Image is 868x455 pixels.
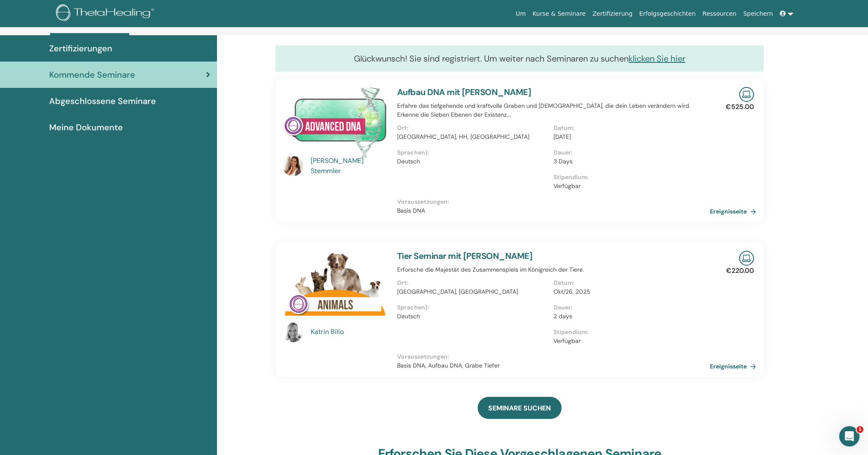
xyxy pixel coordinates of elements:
[49,42,112,55] span: Zertifizierungen
[397,148,548,157] p: Sprachen) :
[529,6,589,22] a: Kurse & Seminare
[49,68,135,81] span: Kommende Seminare
[311,327,389,337] a: Katrin Billo
[699,6,740,22] a: Ressourcen
[554,278,705,287] p: Datum :
[710,360,759,373] a: Ereignisseite
[275,45,764,72] div: Glückwunsch! Sie sind registriert. Um weiter nach Seminaren zu suchen
[554,148,705,157] p: Dauer :
[554,124,705,132] p: Datum :
[554,287,705,296] p: Okt/26, 2025
[554,173,705,182] p: Stipendium :
[397,278,548,287] p: Ort :
[554,337,705,345] p: Verfügbar
[397,287,548,296] p: [GEOGRAPHIC_DATA], [GEOGRAPHIC_DATA]
[739,251,754,266] img: Live Online Seminar
[397,265,710,274] p: Erforsche die Majestät des Zusammenspiels im Königreich der Tiere.
[629,53,685,64] a: klicken Sie hier
[397,361,710,370] p: Basis DNA, Aufbau DNA, Grabe Tiefer
[488,404,551,413] span: SEMINARE SUCHEN
[49,121,123,134] span: Meine Dokumente
[397,101,710,119] p: Erfahre das tiefgehende und kraftvolle Graben und [DEMOGRAPHIC_DATA], die dein Leben verändern wi...
[636,6,699,22] a: Erfolgsgeschichten
[478,397,562,419] a: SEMINARE SUCHEN
[397,197,710,206] p: Voraussetzungen :
[283,87,387,158] img: Aufbau DNA
[283,322,303,342] img: default.jpg
[554,157,705,166] p: 3 Days
[283,156,303,176] img: default.jpg
[554,328,705,337] p: Stipendium :
[554,132,705,141] p: [DATE]
[397,157,548,166] p: Deutsch
[726,266,754,276] p: €220.00
[283,251,387,324] img: Tier Seminar
[857,426,863,433] span: 1
[710,205,759,218] a: Ereignisseite
[739,87,754,102] img: Live Online Seminar
[397,206,710,215] p: Basis DNA
[397,303,548,312] p: Sprachen) :
[56,4,157,23] img: logo.png
[397,352,710,361] p: Voraussetzungen :
[311,156,389,176] a: [PERSON_NAME] Stemmler
[397,132,548,141] p: [GEOGRAPHIC_DATA], HH, [GEOGRAPHIC_DATA]
[554,303,705,312] p: Dauer :
[49,95,156,107] span: Abgeschlossene Seminare
[397,124,548,132] p: Ort :
[554,182,705,191] p: Verfügbar
[589,6,636,22] a: Zertifizierung
[397,87,531,98] a: Aufbau DNA mit [PERSON_NAME]
[839,426,860,447] iframe: Intercom live chat
[740,6,776,22] a: Speichern
[397,250,532,261] a: Tier Seminar mit [PERSON_NAME]
[512,6,529,22] a: Um
[726,102,754,112] p: €525.00
[397,312,548,321] p: Deutsch
[554,312,705,321] p: 2 days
